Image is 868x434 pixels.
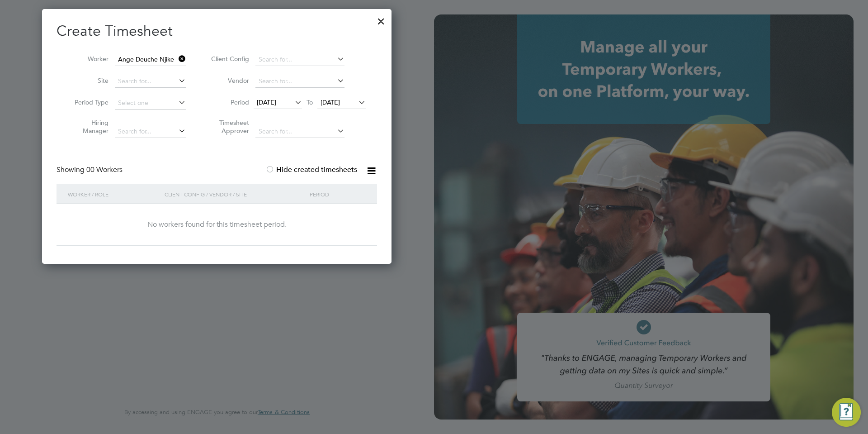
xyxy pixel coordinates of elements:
label: Hide created timesheets [265,165,357,174]
div: Worker / Role [66,184,162,205]
button: Engage Resource Center [832,398,861,427]
input: Search for... [115,125,186,138]
div: Period [307,184,368,205]
label: Site [68,76,108,85]
label: Period [208,98,249,106]
h2: Create Timesheet [57,22,377,41]
label: Vendor [208,76,249,85]
label: Period Type [68,98,108,106]
label: Worker [68,55,108,63]
input: Search for... [115,53,186,66]
label: Client Config [208,55,249,63]
div: No workers found for this timesheet period. [66,220,368,229]
input: Search for... [255,75,344,88]
div: Client Config / Vendor / Site [162,184,307,205]
span: [DATE] [257,98,276,106]
input: Search for... [255,53,344,66]
input: Search for... [255,125,344,138]
span: 00 Workers [86,165,123,174]
span: To [304,96,316,108]
span: [DATE] [321,98,340,106]
input: Search for... [115,75,186,88]
label: Timesheet Approver [208,119,249,135]
div: Showing [57,165,124,175]
label: Hiring Manager [68,119,108,135]
input: Select one [115,97,186,110]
